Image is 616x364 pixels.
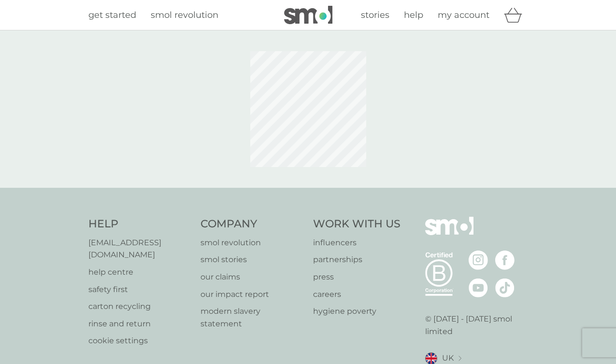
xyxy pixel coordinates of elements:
[313,253,401,266] a: partnerships
[201,288,303,301] a: our impact report
[438,8,489,22] a: my account
[151,8,218,22] a: smol revolution
[404,8,423,22] a: help
[88,300,191,313] a: carton recycling
[88,8,136,22] a: get started
[495,251,515,270] img: visit the smol Facebook page
[313,237,401,249] a: influencers
[425,217,473,250] img: smol
[469,278,488,297] img: visit the smol Youtube page
[151,10,218,20] span: smol revolution
[88,237,191,261] a: [EMAIL_ADDRESS][DOMAIN_NAME]
[404,10,423,20] span: help
[313,288,401,301] a: careers
[88,217,191,232] h4: Help
[88,335,191,347] a: cookie settings
[201,271,303,283] a: our claims
[284,6,332,24] img: smol
[201,305,303,330] a: modern slavery statement
[438,10,489,20] span: my account
[88,318,191,330] a: rinse and return
[313,271,401,283] a: press
[88,283,191,296] a: safety first
[201,217,303,232] h4: Company
[313,217,401,232] h4: Work With Us
[504,5,528,25] div: basket
[361,8,389,22] a: stories
[361,10,389,20] span: stories
[469,251,488,270] img: visit the smol Instagram page
[88,10,136,20] span: get started
[201,237,303,249] a: smol revolution
[313,305,401,318] a: hygiene poverty
[425,313,528,337] p: © [DATE] - [DATE] smol limited
[495,278,515,297] img: visit the smol Tiktok page
[201,253,303,266] a: smol stories
[88,266,191,279] a: help centre
[458,356,461,361] img: select a new location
